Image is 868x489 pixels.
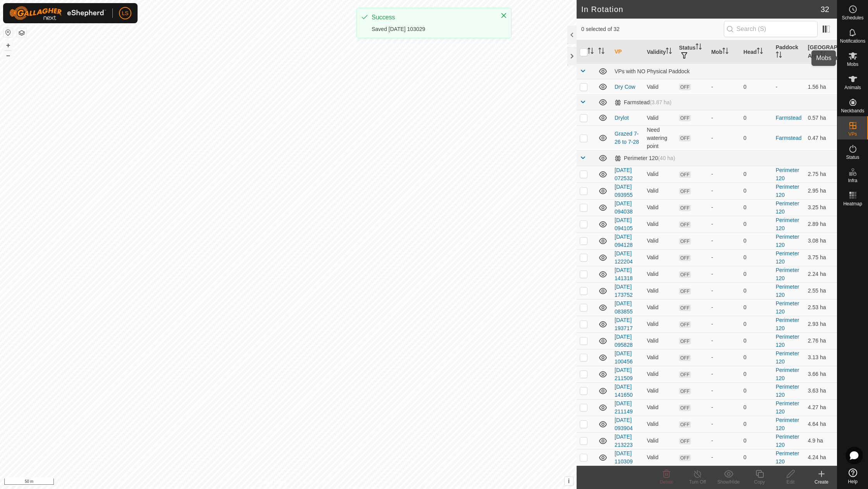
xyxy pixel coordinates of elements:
a: Farmstead [776,135,802,141]
div: - [711,370,737,378]
div: - [711,253,737,262]
th: Head [741,40,773,64]
td: 2.93 ha [805,316,837,332]
span: OFF [679,305,691,311]
td: 2.53 ha [805,299,837,316]
td: 3.13 ha [805,349,837,366]
a: Perimeter 120 [776,184,799,198]
a: [DATE] 072532 [615,167,633,181]
span: OFF [679,388,691,394]
td: 0 [741,349,773,366]
td: Need watering point [644,126,676,150]
td: 2.89 ha [805,216,837,232]
div: Edit [775,479,806,486]
td: Valid [644,183,676,199]
div: Create [806,479,837,486]
div: VPs with NO Physical Paddock [615,68,834,74]
span: Delete [660,479,673,485]
p-sorticon: Activate to sort [598,49,604,55]
span: Notifications [840,39,865,43]
td: Valid [644,216,676,232]
a: [DATE] 093904 [615,417,633,431]
div: - [711,270,737,278]
span: VPs [848,132,857,136]
span: Heatmap [843,201,862,206]
td: 0 [741,299,773,316]
span: OFF [679,438,691,444]
button: Map Layers [17,28,26,38]
td: 4.64 ha [805,416,837,432]
span: 0 selected of 32 [581,25,724,33]
a: Privacy Policy [258,479,287,486]
a: Perimeter 120 [776,334,799,348]
td: Valid [644,399,676,416]
a: Perimeter 120 [776,167,799,181]
td: 0 [741,449,773,466]
div: - [711,220,737,228]
a: Farmstead [776,115,802,121]
td: 3.08 ha [805,232,837,249]
span: OFF [679,321,691,328]
span: OFF [679,371,691,378]
span: Neckbands [841,108,864,113]
div: - [711,287,737,295]
a: Grazed 7-26 to 7-28 [615,131,639,145]
div: - [711,403,737,412]
a: Perimeter 120 [776,217,799,231]
p-sorticon: Activate to sort [666,49,672,55]
div: - [711,187,737,195]
button: Reset Map [3,28,13,37]
td: 2.24 ha [805,266,837,282]
a: Perimeter 120 [776,284,799,298]
p-sorticon: Activate to sort [722,49,728,55]
td: Valid [644,110,676,126]
a: [DATE] 100456 [615,350,633,365]
a: [DATE] 213223 [615,434,633,448]
td: 0.47 ha [805,126,837,150]
td: 0 [741,332,773,349]
td: 0.57 ha [805,110,837,126]
button: Close [498,10,509,21]
span: OFF [679,455,691,461]
td: 0 [741,382,773,399]
th: Validity [644,40,676,64]
td: 0 [741,166,773,183]
span: OFF [679,205,691,211]
span: LS [122,9,128,17]
td: Valid [644,416,676,432]
div: Saved [DATE] 103029 [372,25,493,33]
span: Mobs [847,62,858,67]
td: 3.63 ha [805,382,837,399]
a: Help [837,465,868,487]
td: Valid [644,266,676,282]
td: Valid [644,79,676,95]
button: – [3,51,13,60]
td: 0 [741,366,773,382]
a: Perimeter 120 [776,234,799,248]
td: 0 [741,316,773,332]
a: Perimeter 120 [776,384,799,398]
td: 2.55 ha [805,282,837,299]
th: Status [676,40,708,64]
div: - [711,320,737,328]
a: [DATE] 193717 [615,317,633,331]
td: 0 [741,399,773,416]
td: Valid [644,299,676,316]
a: [DATE] 093955 [615,184,633,198]
td: 0 [741,183,773,199]
p-sorticon: Activate to sort [776,53,782,59]
td: Valid [644,282,676,299]
p-sorticon: Activate to sort [820,53,826,59]
button: + [3,41,13,50]
td: 0 [741,282,773,299]
td: - [773,79,805,95]
td: Valid [644,249,676,266]
td: 0 [741,416,773,432]
a: Drylot [615,115,629,121]
td: Valid [644,432,676,449]
div: - [711,170,737,178]
td: 0 [741,199,773,216]
a: Perimeter 120 [776,367,799,381]
div: Copy [744,479,775,486]
span: OFF [679,421,691,428]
